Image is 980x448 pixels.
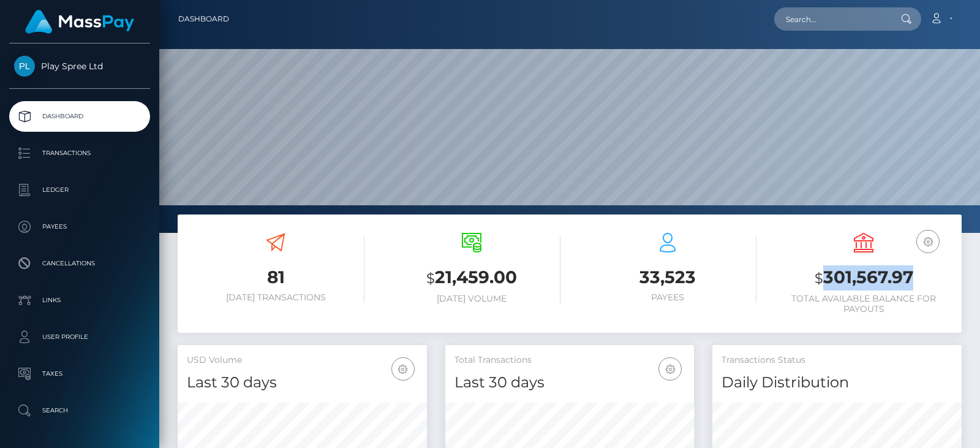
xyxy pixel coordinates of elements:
[14,254,145,273] p: Cancellations
[774,7,889,31] input: Search...
[14,328,145,346] p: User Profile
[9,61,150,72] span: Play Spree Ltd
[187,265,364,289] h3: 81
[178,6,229,32] a: Dashboard
[9,248,150,279] a: Cancellations
[14,56,35,77] img: Play Spree Ltd
[187,372,418,393] h4: Last 30 days
[722,372,952,393] h4: Daily Distribution
[426,270,435,287] small: $
[383,265,560,290] h3: 21,459.00
[9,322,150,352] a: User Profile
[14,107,145,126] p: Dashboard
[454,354,685,366] h5: Total Transactions
[187,354,418,366] h5: USD Volume
[14,144,145,162] p: Transactions
[579,292,756,303] h6: Payees
[14,365,145,383] p: Taxes
[775,265,952,290] h3: 301,567.97
[722,354,952,366] h5: Transactions Status
[187,292,364,303] h6: [DATE] Transactions
[14,291,145,309] p: Links
[9,138,150,169] a: Transactions
[9,101,150,132] a: Dashboard
[14,181,145,199] p: Ledger
[579,265,756,289] h3: 33,523
[383,294,560,304] h6: [DATE] Volume
[9,211,150,242] a: Payees
[775,294,952,314] h6: Total Available Balance for Payouts
[9,359,150,389] a: Taxes
[14,218,145,236] p: Payees
[14,401,145,420] p: Search
[815,270,823,287] small: $
[25,10,134,34] img: MassPay Logo
[454,372,685,393] h4: Last 30 days
[9,175,150,205] a: Ledger
[9,395,150,426] a: Search
[9,285,150,316] a: Links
